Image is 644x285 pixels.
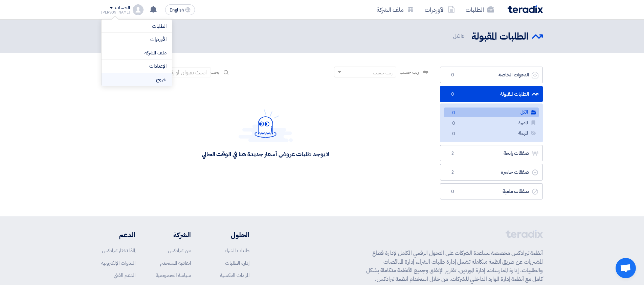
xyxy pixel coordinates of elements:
a: الطلبات [460,2,499,18]
a: الدعوات الخاصة0 [440,67,543,83]
li: الشركة [156,230,191,240]
a: لماذا تختار تيرادكس [102,247,135,254]
li: خروج [102,73,172,86]
a: الطلبات [107,22,166,30]
span: رتب حسب [400,69,419,76]
a: إدارة الطلبات [225,259,249,267]
span: بحث [210,69,219,76]
span: 0 [462,32,465,40]
div: [PERSON_NAME] [101,10,130,14]
li: الحلول [211,230,249,240]
a: المزادات العكسية [220,271,249,279]
span: English [170,8,184,13]
li: الدعم [101,230,135,240]
span: 0 [449,110,458,117]
a: الكل [444,108,539,117]
a: ملف الشركة [107,49,166,57]
div: الحساب [115,5,130,11]
span: 0 [449,120,458,127]
span: 0 [449,130,458,138]
a: الطلبات المقبولة0 [440,86,543,102]
a: صفقات خاسرة2 [440,164,543,181]
div: رتب حسب [373,69,393,76]
span: 0 [448,188,457,195]
span: الكل [453,32,466,40]
a: اتفاقية المستخدم [160,259,191,267]
span: 0 [448,91,457,98]
a: عن تيرادكس [168,247,191,254]
a: الندوات الإلكترونية [101,259,135,267]
a: الأوردرات [107,35,166,43]
a: سياسة الخصوصية [156,271,191,279]
button: English [165,4,195,15]
img: Teradix logo [508,5,543,13]
span: 2 [448,169,457,176]
a: صفقات رابحة2 [440,145,543,162]
a: المميزة [444,118,539,128]
img: Hello [239,109,293,142]
img: profile_test.png [133,4,143,15]
div: لا يوجد طلبات عروض أسعار جديدة هنا في الوقت الحالي [202,150,329,158]
a: صفقات ملغية0 [440,183,543,200]
a: الإعدادات [107,62,166,70]
a: المهملة [444,128,539,138]
a: طلبات الشراء [225,247,249,254]
a: الأوردرات [419,2,460,18]
span: 2 [448,150,457,157]
a: ملف الشركة [371,2,419,18]
a: الدعم الفني [114,271,135,279]
h2: الطلبات المقبولة [471,30,529,43]
div: Open chat [616,258,636,278]
span: 0 [448,72,457,78]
